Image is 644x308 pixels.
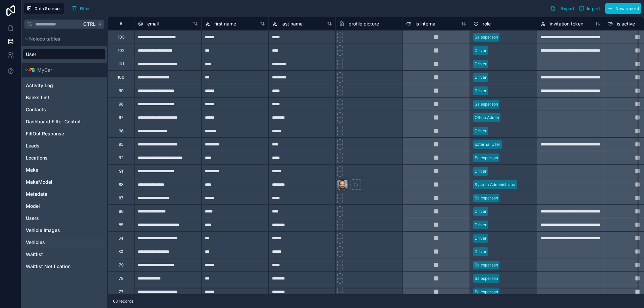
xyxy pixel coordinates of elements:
[475,34,498,40] div: Salesperson
[118,236,123,241] div: 84
[118,61,124,67] div: 101
[69,3,93,13] button: Filter
[118,48,124,53] div: 102
[214,20,236,27] span: first name
[475,88,487,94] div: Driver
[475,208,487,214] div: Driver
[475,262,498,268] div: Salesperson
[561,6,574,11] span: Export
[475,182,516,188] div: System Administrator
[475,141,500,147] div: External User
[119,195,123,201] div: 87
[475,115,499,121] div: Office Admin
[119,142,123,147] div: 95
[475,249,487,255] div: Driver
[475,74,487,80] div: Driver
[605,3,641,14] button: New record
[119,209,123,214] div: 86
[119,169,123,174] div: 91
[550,20,583,27] span: invitation token
[416,20,436,27] span: is internal
[83,20,96,28] span: Ctrl
[119,262,123,268] div: 79
[119,128,123,134] div: 96
[119,115,123,120] div: 97
[147,20,159,27] span: email
[119,276,123,281] div: 78
[587,6,600,11] span: Import
[475,289,498,295] div: Salesperson
[80,6,90,11] span: Filter
[617,20,635,27] span: is active
[475,222,487,228] div: Driver
[35,6,62,11] span: Data Sources
[602,3,641,14] a: New record
[475,101,498,107] div: Salesperson
[483,20,491,27] span: role
[475,48,487,54] div: Driver
[118,249,123,254] div: 80
[577,3,602,14] button: Import
[475,275,498,282] div: Salesperson
[475,155,498,161] div: Salesperson
[24,3,64,14] button: Data Sources
[97,22,102,26] span: K
[119,102,123,107] div: 98
[615,6,639,11] span: New record
[113,299,133,304] span: 68 records
[475,235,487,241] div: Driver
[119,289,123,295] div: 77
[348,20,379,27] span: profile picture
[475,128,487,134] div: Driver
[548,3,577,14] button: Export
[117,75,124,80] div: 100
[119,222,123,228] div: 85
[113,21,129,26] div: #
[118,35,124,40] div: 103
[475,61,487,67] div: Driver
[475,168,487,174] div: Driver
[119,182,123,187] div: 88
[119,88,123,94] div: 99
[475,195,498,201] div: Salesperson
[119,155,123,161] div: 92
[281,20,303,27] span: last name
